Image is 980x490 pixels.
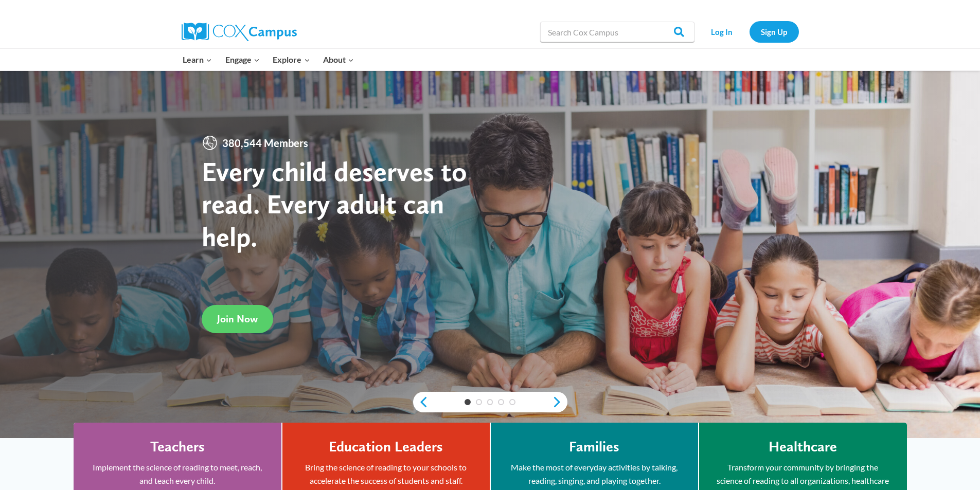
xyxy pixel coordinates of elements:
[487,399,493,405] a: 3
[89,461,266,487] p: Implement the science of reading to meet, reach, and teach every child.
[413,396,429,408] a: previous
[273,53,310,66] span: Explore
[183,53,212,66] span: Learn
[700,21,799,42] nav: Secondary Navigation
[323,53,354,66] span: About
[498,399,504,405] a: 4
[465,399,471,405] a: 1
[225,53,260,66] span: Engage
[540,22,694,42] input: Search Cox Campus
[329,438,443,456] h4: Education Leaders
[700,21,744,42] a: Log In
[569,438,619,456] h4: Families
[476,399,482,405] a: 2
[413,392,567,412] div: content slider buttons
[182,23,297,41] img: Cox Campus
[176,49,361,70] nav: Primary Navigation
[769,438,837,456] h4: Healthcare
[202,155,467,253] strong: Every child deserves to read. Every adult can help.
[298,461,474,487] p: Bring the science of reading to your schools to accelerate the success of students and staff.
[506,461,683,487] p: Make the most of everyday activities by talking, reading, singing, and playing together.
[202,305,273,333] a: Join Now
[218,135,312,151] span: 380,544 Members
[217,313,258,325] span: Join Now
[509,399,515,405] a: 5
[750,21,799,42] a: Sign Up
[552,396,567,408] a: next
[150,438,205,456] h4: Teachers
